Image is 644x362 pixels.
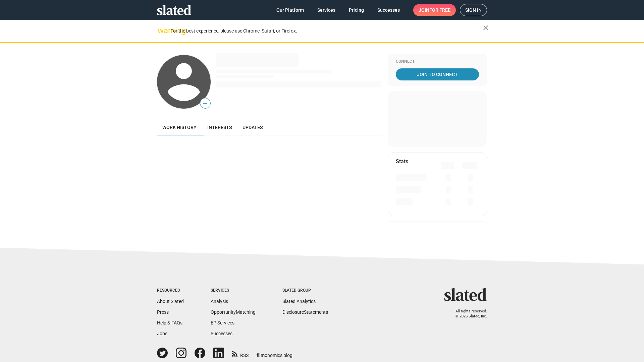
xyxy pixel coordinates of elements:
a: OpportunityMatching [211,309,256,315]
a: Work history [157,119,202,135]
span: Successes [377,4,400,16]
div: Connect [396,59,479,64]
a: Slated Analytics [282,299,316,304]
div: Resources [157,288,184,293]
a: Services [312,4,341,16]
div: For the best experience, please use Chrome, Safari, or Firefox. [170,26,483,36]
a: Sign in [460,4,487,16]
a: Successes [211,331,232,336]
span: Join [419,4,450,16]
span: Sign in [465,4,482,16]
a: Successes [372,4,405,16]
a: Help & FAQs [157,320,182,325]
a: DisclosureStatements [282,309,328,315]
span: Interests [207,125,232,130]
span: — [200,99,210,108]
mat-icon: close [482,24,490,32]
a: Our Platform [271,4,309,16]
a: About Slated [157,299,184,304]
a: Pricing [343,4,369,16]
a: Updates [237,119,268,135]
div: Slated Group [282,288,328,293]
span: Pricing [349,4,364,16]
span: Work history [162,125,197,130]
mat-icon: warning [158,26,166,35]
a: Jobs [157,331,167,336]
a: EP Services [211,320,234,325]
span: Services [317,4,335,16]
div: Services [211,288,256,293]
a: Press [157,309,169,315]
a: Joinfor free [413,4,456,16]
a: filmonomics blog [257,347,292,359]
span: film [257,353,265,358]
p: All rights reserved. © 2025 Slated, Inc. [448,309,487,319]
a: RSS [232,348,249,359]
span: for free [429,4,450,16]
span: Join To Connect [397,68,478,80]
span: Updates [243,125,263,130]
mat-card-title: Stats [396,158,408,165]
a: Join To Connect [396,68,479,80]
a: Analysis [211,299,228,304]
span: Our Platform [276,4,304,16]
a: Interests [202,119,237,135]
